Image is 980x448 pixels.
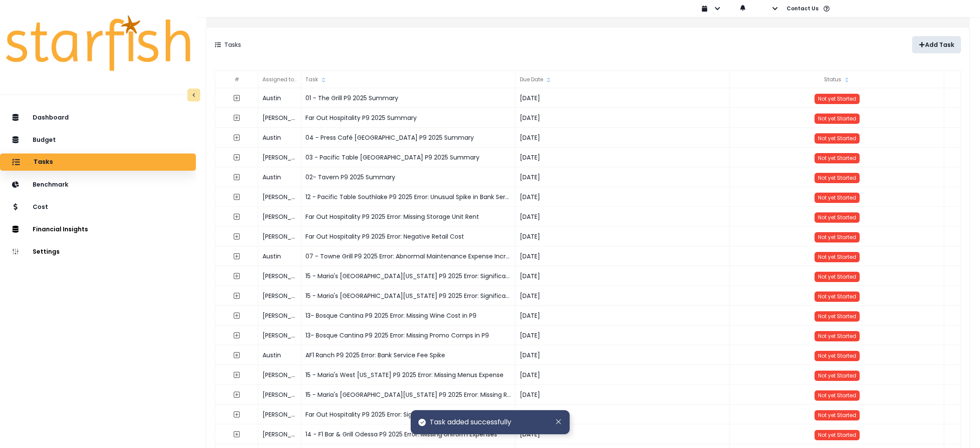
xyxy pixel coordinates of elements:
p: Benchmark [33,181,68,188]
svg: expand outline [233,174,240,181]
span: Not yet Started [818,135,856,142]
div: 01 - The Grill P9 2025 Summary [301,88,516,108]
button: expand outline [229,427,244,442]
div: [PERSON_NAME] [258,286,301,306]
svg: expand outline [233,213,240,220]
svg: expand outline [233,95,240,101]
svg: expand outline [233,312,240,319]
svg: sort [320,77,327,83]
div: [PERSON_NAME] [258,365,301,385]
div: 03 - Pacific Table [GEOGRAPHIC_DATA] P9 2025 Summary [301,147,516,167]
div: [DATE] [516,266,730,286]
button: expand outline [229,268,244,284]
span: Not yet Started [818,372,856,379]
div: [DATE] [516,306,730,325]
div: [PERSON_NAME] [258,187,301,207]
div: [DATE] [516,385,730,405]
button: expand outline [229,90,244,106]
div: Status [730,71,944,88]
div: Assigned to [258,71,301,88]
div: [DATE] [516,128,730,147]
div: [DATE] [516,345,730,365]
span: Not yet Started [818,214,856,221]
div: Austin [258,345,301,365]
div: # [215,71,258,88]
svg: expand outline [233,114,240,121]
span: Not yet Started [818,194,856,201]
svg: expand outline [233,193,240,200]
div: [DATE] [516,227,730,246]
div: 15 - Maria's West [US_STATE] P9 2025 Error: Missing Menus Expense [301,365,516,385]
span: Not yet Started [818,233,856,241]
div: [PERSON_NAME] [258,227,301,246]
div: AF1 Ranch P9 2025 Error: Bank Service Fee Spike [301,345,516,365]
div: 12 - Pacific Table Southlake P9 2025 Error: Unusual Spike in Bank Service Fees [301,187,516,207]
p: Add Task [925,41,954,49]
div: 07 - Towne Grill P9 2025 Error: Abnormal Maintenance Expense Increase [301,246,516,266]
span: Not yet Started [818,174,856,181]
div: [PERSON_NAME] [258,207,301,227]
div: [PERSON_NAME] [258,385,301,405]
button: expand outline [229,328,244,343]
div: Far Out Hospitality P9 2025 Error: Missing Storage Unit Rent [301,207,516,227]
svg: expand outline [233,134,240,141]
div: Austin [258,128,301,147]
span: Not yet Started [818,313,856,320]
button: expand outline [229,209,244,224]
div: [PERSON_NAME] [258,325,301,345]
svg: expand outline [233,332,240,339]
svg: expand outline [233,292,240,299]
button: expand outline [229,249,244,264]
svg: expand outline [233,352,240,359]
div: [DATE] [516,365,730,385]
button: expand outline [229,130,244,145]
svg: expand outline [233,411,240,418]
div: [DATE] [516,108,730,128]
svg: expand outline [233,273,240,279]
svg: expand outline [233,154,240,161]
div: [DATE] [516,147,730,167]
div: Austin [258,246,301,266]
div: Far Out Hospitality P9 2025 Error: Significant Increase in Corporate Payroll Taxes [301,405,516,424]
div: [PERSON_NAME] [258,266,301,286]
button: expand outline [229,110,244,126]
button: expand outline [229,189,244,205]
div: [DATE] [516,167,730,187]
div: [DATE] [516,187,730,207]
p: Cost [33,203,48,211]
svg: expand outline [233,391,240,398]
svg: sort [843,77,850,83]
div: [DATE] [516,424,730,444]
div: [DATE] [516,286,730,306]
div: [PERSON_NAME] [258,108,301,128]
button: expand outline [229,288,244,304]
span: Not yet Started [818,293,856,300]
div: Due Date [516,71,730,88]
span: Not yet Started [818,392,856,399]
div: [PERSON_NAME] [258,405,301,424]
span: Not yet Started [818,332,856,340]
button: Dismiss [554,417,563,427]
div: Far Out Hospitality P9 2025 Error: Negative Retail Cost [301,227,516,246]
button: expand outline [229,150,244,165]
div: [DATE] [516,88,730,108]
div: 15 - Maria's [GEOGRAPHIC_DATA][US_STATE] P9 2025 Error: Significant Decrease in Employee Benefits [301,266,516,286]
div: [PERSON_NAME] [258,424,301,444]
div: [DATE] [516,325,730,345]
span: Not yet Started [818,273,856,280]
div: 04 - Press Café [GEOGRAPHIC_DATA] P9 2025 Summary [301,128,516,147]
div: [DATE] [516,207,730,227]
svg: expand outline [233,253,240,260]
span: Not yet Started [818,253,856,261]
div: Austin [258,167,301,187]
button: expand outline [229,387,244,402]
p: Budget [33,136,56,144]
button: Add Task [912,36,961,53]
button: expand outline [229,308,244,323]
span: Not yet Started [818,352,856,359]
div: 02- Tavern P9 2025 Summary [301,167,516,187]
svg: sort [296,77,303,83]
span: Not yet Started [818,95,856,102]
button: expand outline [229,169,244,185]
div: [DATE] [516,405,730,424]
